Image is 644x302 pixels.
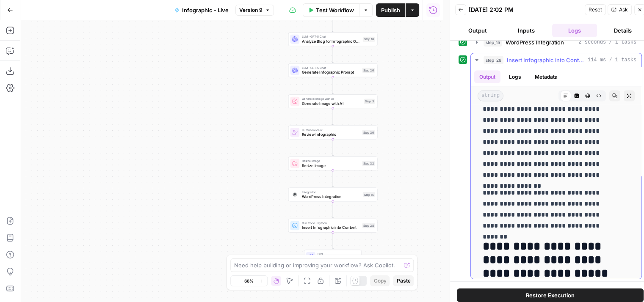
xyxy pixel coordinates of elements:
[332,232,334,249] g: Edge from step_28 to end
[302,34,361,39] span: LLM · GPT-5 Chat
[478,91,503,102] span: string
[552,24,597,37] button: Logs
[471,36,641,49] button: 2 seconds / 1 tasks
[588,56,636,64] span: 114 ms / 1 tasks
[318,252,357,256] span: End
[302,69,360,75] span: Generate Infographic Prompt
[302,132,360,137] span: Review Infographic
[288,219,378,233] div: Run Code · PythonInsert Infographic into ContentStep 28
[362,223,375,228] div: Step 28
[316,6,354,14] span: Test Workflow
[332,77,334,94] g: Edge from step_20 to step_3
[526,291,575,299] span: Restore Execution
[288,63,378,77] div: LLM · GPT-5 ChatGenerate Infographic PromptStep 20
[302,189,361,194] span: Integration
[302,159,360,163] span: Resize Image
[484,56,503,64] span: step_28
[362,130,375,135] div: Step 30
[288,156,378,170] div: Resize ImageResize ImageStep 32
[332,15,334,32] g: Edge from start to step_18
[530,71,563,83] button: Metadata
[332,46,334,63] g: Edge from step_18 to step_20
[364,99,375,104] div: Step 3
[396,277,410,285] span: Paste
[288,188,378,202] div: IntegrationWordPress IntegrationStep 15
[288,32,378,46] div: LLM · GPT-5 ChatAnalyze Blog for Infographic OpportunitiesStep 18
[503,24,548,37] button: Inputs
[506,38,564,47] span: WordPress Integration
[363,37,375,42] div: Step 18
[471,53,641,67] button: 114 ms / 1 tasks
[474,71,500,83] button: Output
[302,101,362,107] span: Generate Image with AI
[292,192,298,198] img: WordPress%20logotype.png
[302,162,360,168] span: Resize Image
[302,225,360,231] span: Insert Infographic into Content
[303,3,359,17] button: Test Workflow
[585,4,606,15] button: Reset
[589,6,602,14] span: Reset
[302,194,361,200] span: WordPress Integration
[484,38,502,47] span: step_15
[288,94,378,108] div: Generate Image with AIGenerate Image with AIStep 3
[362,161,375,166] div: Step 32
[169,3,234,17] button: Infographic - Live
[619,6,628,14] span: Ask
[608,4,632,15] button: Ask
[288,126,378,140] div: Human ReviewReview InfographicStep 30
[239,6,263,14] span: Version 9
[376,3,405,17] button: Publish
[332,170,334,187] g: Edge from step_32 to step_15
[457,288,644,302] button: Restore Execution
[373,277,386,285] span: Copy
[504,71,526,83] button: Logs
[302,96,362,101] span: Generate Image with AI
[578,38,636,46] span: 2 seconds / 1 tasks
[244,277,254,284] span: 68%
[393,275,414,286] button: Paste
[332,201,334,218] g: Edge from step_15 to step_28
[302,66,360,70] span: LLM · GPT-5 Chat
[363,192,375,197] div: Step 15
[370,275,390,286] button: Copy
[332,139,334,156] g: Edge from step_30 to step_32
[182,6,229,14] span: Infographic - Live
[235,5,274,16] button: Version 9
[471,67,641,279] div: 114 ms / 1 tasks
[302,38,361,44] span: Analyze Blog for Infographic Opportunities
[381,6,400,14] span: Publish
[302,127,360,132] span: Human Review
[507,56,584,64] span: Insert Infographic into Content
[362,68,375,73] div: Step 20
[288,250,378,264] div: EndOutput
[302,221,360,225] span: Run Code · Python
[455,24,500,37] button: Output
[332,108,334,125] g: Edge from step_3 to step_30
